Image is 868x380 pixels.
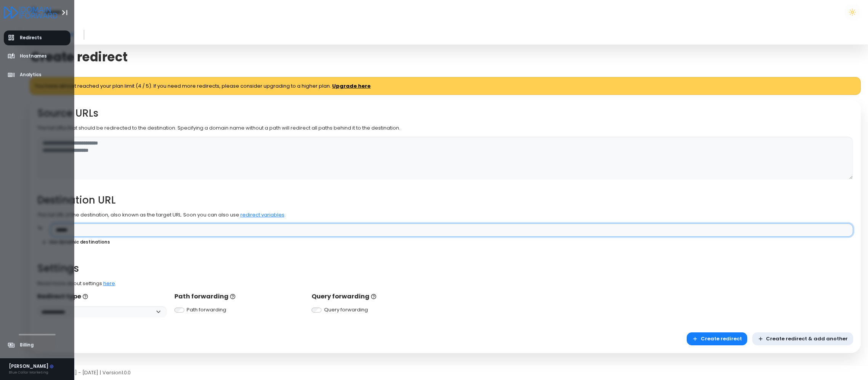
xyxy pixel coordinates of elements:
[4,338,71,353] a: Billing
[240,211,285,218] a: redirect variables
[37,124,854,132] p: The full URLs that should be redirected to the destination. Specifying a domain name without a pa...
[324,306,368,314] label: Query forwarding
[20,53,47,59] span: Hostnames
[30,77,861,95] div: You have almost reached your plan limit (4 / 5). If you need more redirects, please consider upgr...
[174,292,304,301] p: Path forwarding
[30,369,131,376] span: Copyright © [DATE] - [DATE] | Version 1.0.0
[312,292,441,301] p: Query forwarding
[9,370,54,375] div: Blue Collar Marketing
[20,35,42,41] span: Redirects
[37,211,854,219] p: The full URL of the destination, also known as the target URL. Soon you can also use .
[332,82,371,90] a: Upgrade here
[37,237,115,248] button: Use dynamic destinations
[752,332,854,346] button: Create redirect & add another
[4,67,71,82] a: Analytics
[20,342,34,348] span: Billing
[31,50,128,64] span: Create redirect
[9,363,54,370] div: [PERSON_NAME]
[58,5,72,20] button: Toggle Aside
[37,107,854,119] h2: Source URLs
[187,306,226,314] label: Path forwarding
[37,263,854,274] h2: Settings
[103,280,115,287] a: here
[4,7,58,17] a: Logo
[20,72,42,78] span: Analytics
[37,194,854,206] h2: Destination URL
[37,292,167,301] p: Redirect type
[687,332,747,346] button: Create redirect
[4,30,71,45] a: Redirects
[37,280,854,287] p: Read more about settings .
[4,49,71,64] a: Hostnames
